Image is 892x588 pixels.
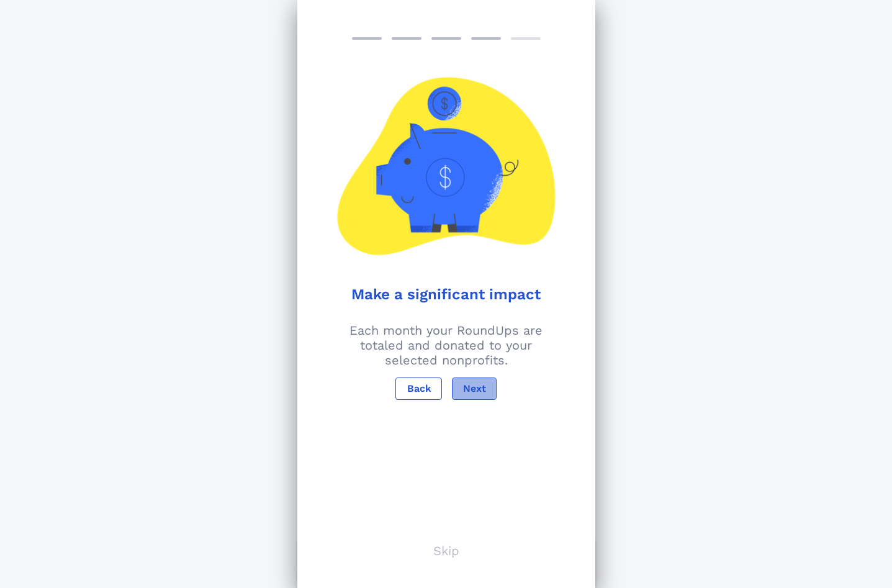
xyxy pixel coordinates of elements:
[433,543,459,558] p: Skip
[315,286,578,303] h1: Make a significant impact
[395,378,441,400] button: Back
[549,212,559,222] img: npw-badge-icon-locked.svg
[406,382,431,394] span: Back
[462,382,486,394] span: Next
[566,161,576,171] img: npw-badge-icon-locked.svg
[452,378,497,400] button: Next
[305,323,588,368] p: Each month your RoundUps are totaled and donated to your selected nonprofits.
